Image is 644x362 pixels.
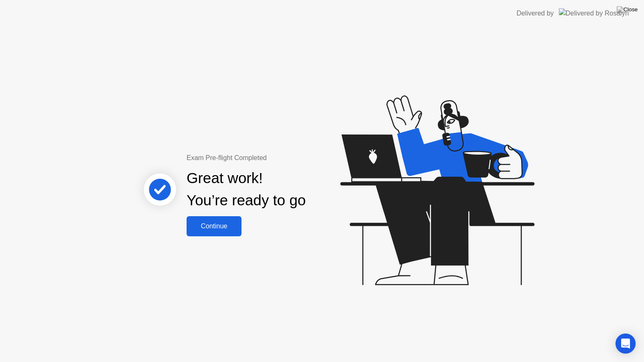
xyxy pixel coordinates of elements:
[615,334,636,354] div: Open Intercom Messenger
[517,8,554,18] div: Delivered by
[187,167,306,212] div: Great work! You’re ready to go
[617,6,638,13] img: Close
[189,222,239,230] div: Continue
[187,153,360,163] div: Exam Pre-flight Completed
[187,216,241,236] button: Continue
[559,8,629,18] img: Delivered by Rosalyn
